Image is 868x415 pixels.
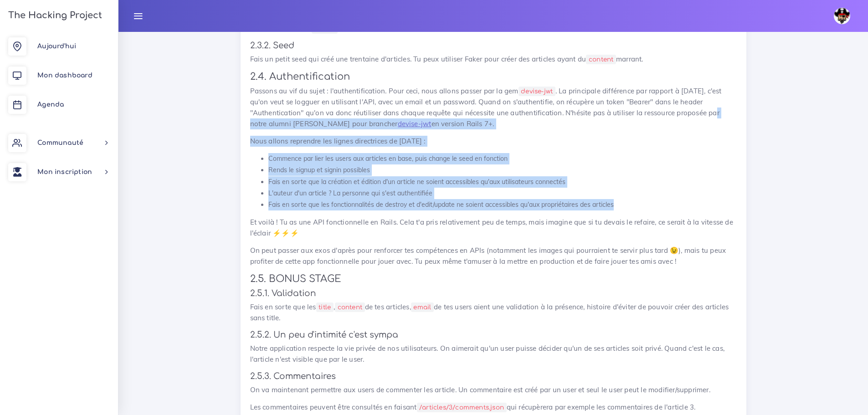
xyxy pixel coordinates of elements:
code: content [335,302,365,312]
h3: 2.5. BONUS STAGE [250,273,737,285]
span: Communauté [37,139,83,146]
h4: 2.5.2. Un peu d'intimité c'est sympa [250,330,737,340]
code: devise-jwt [519,87,555,96]
a: devise-jwt [398,119,431,128]
span: Mon dashboard [37,72,92,79]
span: Mon inscription [37,169,92,175]
li: L'auteur d'un article ? La personne qui s'est authentifiée [268,188,737,199]
li: Rends le signup et signin possibles [268,164,737,176]
code: Article [312,24,338,34]
p: Passons au vif du sujet : l'authentification. Pour ceci, nous allons passer par la gem . La princ... [250,86,737,129]
span: Aujourd'hui [37,43,76,50]
p: Nous allons reprendre les lignes directrices de [DATE] : [250,136,737,147]
li: Commence par lier les users aux articles en base, puis change le seed en fonction [268,153,737,164]
p: Notre application respecte la vie privée de nos utilisateurs. On aimerait qu'un user puisse décid... [250,343,737,365]
li: Fais en sorte que la création et édition d'un article ne soient accessibles qu'aux utilisateurs c... [268,176,737,188]
code: title [316,302,334,312]
p: On va maintenant permettre aux users de commenter les article. Un commentaire est créé par un use... [250,384,737,395]
p: On peut passer aux exos d'après pour renforcer tes compétences en APIs (notamment les images qui ... [250,245,737,267]
span: Agenda [37,101,64,108]
h4: 2.3.2. Seed [250,41,737,51]
img: avatar [834,8,850,24]
p: Et voilà ! Tu as une API fonctionnelle en Rails. Cela t'a pris relativement peu de temps, mais im... [250,217,737,239]
code: content [586,55,616,64]
p: Les commentaires peuvent être consultés en faisant qui récupèrera par exemple les commentaires de... [250,402,737,413]
h3: 2.4. Authentification [250,71,737,82]
li: Fais en sorte que les fonctionnalités de destroy et d'edit/update ne soient accessibles qu'aux pr... [268,199,737,210]
code: email [411,302,434,312]
p: Fais en sorte que les , de tes articles, de tes users aient une validation à la présence, histoir... [250,302,737,323]
h4: 2.5.1. Validation [250,288,737,298]
code: /articles/3/comments.json [417,403,507,412]
p: Fais un petit seed qui créé une trentaine d'articles. Tu peux utiliser Faker pour créer des artic... [250,54,737,65]
h4: 2.5.3. Commentaires [250,371,737,381]
h3: The Hacking Project [5,10,102,20]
